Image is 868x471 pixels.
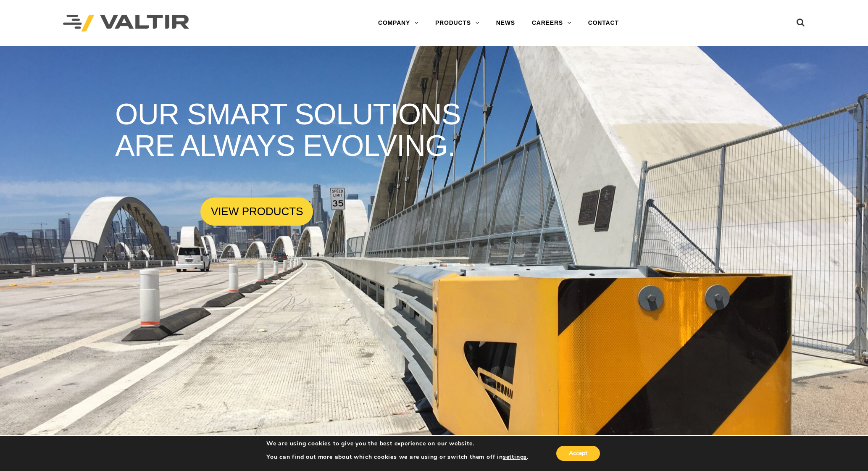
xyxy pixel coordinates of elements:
[370,15,427,32] a: COMPANY
[523,15,580,32] a: CAREERS
[63,15,189,32] img: Valtir
[556,446,600,461] button: Accept
[266,453,529,461] p: You can find out more about which cookies we are using or switch them off in .
[266,440,529,447] p: We are using cookies to give you the best experience on our website.
[200,197,313,226] a: VIEW PRODUCTS
[427,15,488,32] a: PRODUCTS
[503,453,527,461] button: settings
[488,15,523,32] a: NEWS
[115,99,495,163] rs-layer: OUR SMART SOLUTIONS ARE ALWAYS EVOLVING.
[580,15,627,32] a: CONTACT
